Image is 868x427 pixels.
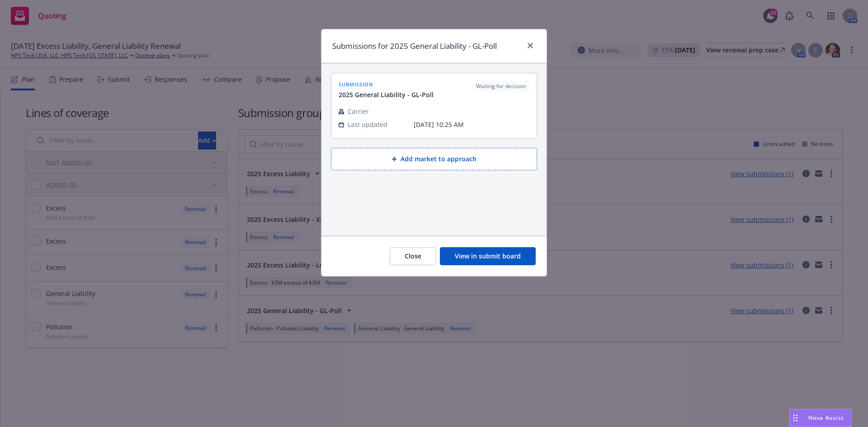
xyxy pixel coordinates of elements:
[390,247,436,265] button: Close
[332,40,497,52] h1: Submissions for 2025 General Liability - GL-Poll
[414,120,529,129] span: [DATE] 10:25 AM
[348,120,387,129] span: Last updated
[525,40,536,51] a: close
[440,247,536,265] button: View in submit board
[476,82,526,90] span: Waiting for decision
[339,80,434,88] span: submission
[808,414,844,422] span: Nova Assist
[790,409,801,427] div: Drag to move
[331,148,537,170] button: Add market to approach
[348,107,369,116] span: Carrier
[789,409,852,427] button: Nova Assist
[339,90,434,99] span: 2025 General Liability - GL-Poll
